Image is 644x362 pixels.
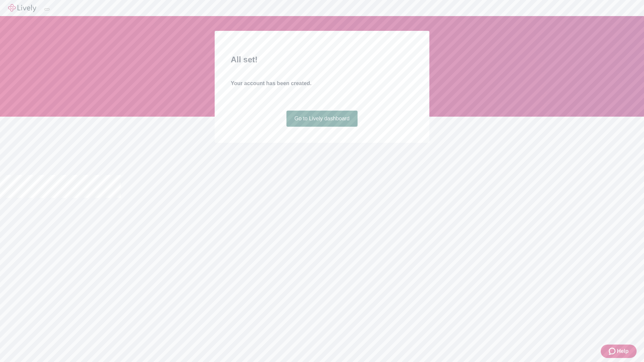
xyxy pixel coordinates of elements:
[609,347,617,355] svg: Zendesk support icon
[286,111,358,127] a: Go to Lively dashboard
[601,345,637,358] button: Zendesk support iconHelp
[231,54,413,66] h2: All set!
[231,79,413,87] h4: Your account has been created.
[8,4,36,12] img: Lively
[44,8,50,10] button: Log out
[617,347,629,355] span: Help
